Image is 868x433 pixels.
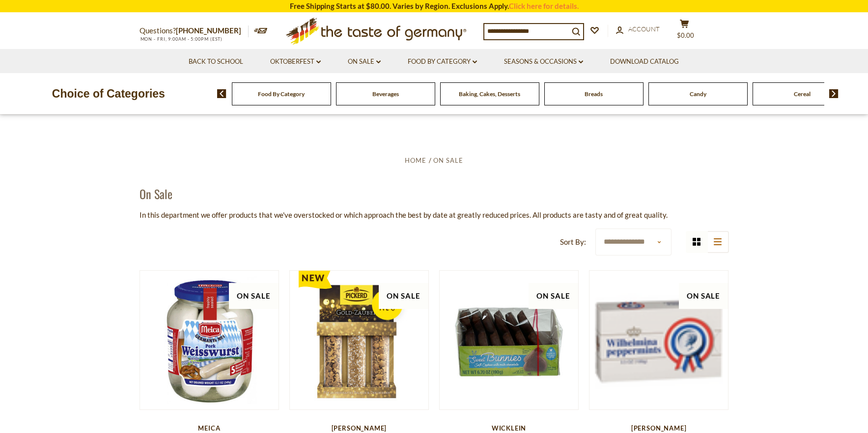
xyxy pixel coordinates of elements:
[140,186,172,201] h1: On Sale
[289,424,429,432] div: [PERSON_NAME]
[176,26,241,35] a: [PHONE_NUMBER]
[504,56,583,67] a: Seasons & Occasions
[290,271,429,409] img: Pickerd "Gold Magic" Sugar Baking Decoration, 3 pack, 70g
[140,271,279,409] img: Meica Weisswurst Sausages in glass jar, 12 oz. - SALE
[589,271,728,409] img: Wilhelmina Travel Peppermint Box
[628,25,660,33] span: Account
[433,156,463,164] a: On Sale
[372,90,399,98] a: Beverages
[794,90,811,98] a: Cereal
[217,89,226,98] img: previous arrow
[270,56,321,67] a: Oktoberfest
[610,56,679,67] a: Download Catalog
[459,90,520,98] a: Baking, Cakes, Desserts
[258,90,305,98] a: Food By Category
[189,56,243,67] a: Back to School
[560,236,586,248] label: Sort By:
[589,424,729,432] div: [PERSON_NAME]
[140,36,223,42] span: MON - FRI, 9:00AM - 5:00PM (EST)
[140,424,280,432] div: Meica
[408,56,477,67] a: Food By Category
[585,90,603,98] a: Breads
[348,56,381,67] a: On Sale
[829,89,839,98] img: next arrow
[509,1,579,10] a: Click here for details.
[440,271,579,409] img: Wicklein Easter Bunnies Milk Chocolate Glazed
[439,424,579,432] div: Wicklein
[690,90,706,98] a: Candy
[616,24,660,35] a: Account
[670,19,700,44] button: $0.00
[140,209,729,221] p: In this department we offer products that we've overstocked or which approach the best by date at...
[677,31,694,39] span: $0.00
[405,156,426,164] a: Home
[140,25,249,37] p: Questions?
